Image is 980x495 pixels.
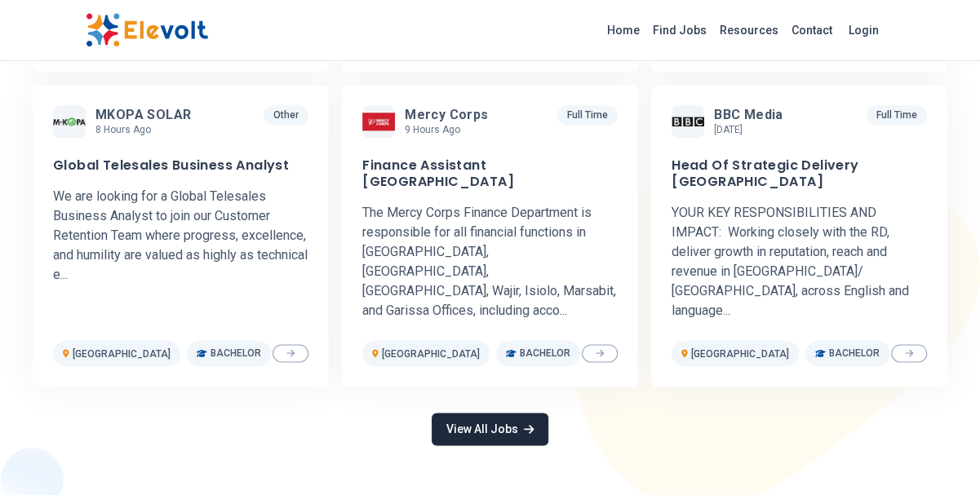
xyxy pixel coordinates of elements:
iframe: Chat Widget [898,417,980,495]
a: Login [839,14,889,46]
span: MKOPA SOLAR [95,107,191,123]
h3: Global Telesales Business Analyst [53,157,289,174]
a: Mercy CorpsMercy Corps9 hours agoFull TimeFinance Assistant [GEOGRAPHIC_DATA]The Mercy Corps Fina... [342,85,638,387]
span: Bachelor [829,347,880,360]
span: BBC Media [714,107,783,123]
p: We are looking for a Global Telesales Business Analyst to join our Customer Retention Team where ... [53,187,308,285]
span: Bachelor [211,347,261,360]
a: BBC MediaBBC Media[DATE]Full TimeHead Of Strategic Delivery [GEOGRAPHIC_DATA]YOUR KEY RESPONSIBIL... [651,85,947,387]
img: Elevolt [86,13,208,47]
p: The Mercy Corps Finance Department is responsible for all financial functions in [GEOGRAPHIC_DATA... [362,203,618,320]
span: [GEOGRAPHIC_DATA] [73,348,171,360]
img: MKOPA SOLAR [53,117,86,126]
span: Mercy Corps [405,107,488,123]
p: Full Time [557,105,618,125]
p: YOUR KEY RESPONSIBILITIES AND IMPACT: Working closely with the RD, deliver growth in reputation, ... [672,203,927,320]
h3: Finance Assistant [GEOGRAPHIC_DATA] [362,157,618,190]
p: 8 hours ago [95,123,197,136]
a: Contact [785,17,839,43]
img: Mercy Corps [362,113,395,131]
span: [GEOGRAPHIC_DATA] [382,348,480,360]
span: [GEOGRAPHIC_DATA] [691,348,789,360]
span: Bachelor [520,347,570,360]
a: MKOPA SOLARMKOPA SOLAR8 hours agoOtherGlobal Telesales Business AnalystWe are looking for a Globa... [33,85,329,387]
h3: Head Of Strategic Delivery [GEOGRAPHIC_DATA] [672,157,927,190]
p: [DATE] [714,123,790,136]
img: BBC Media [672,117,704,126]
p: Other [264,105,308,125]
p: 9 hours ago [405,123,494,136]
a: Resources [713,17,785,43]
a: Find Jobs [646,17,713,43]
p: Full Time [867,105,927,125]
a: View All Jobs [432,413,548,445]
a: Home [601,17,646,43]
